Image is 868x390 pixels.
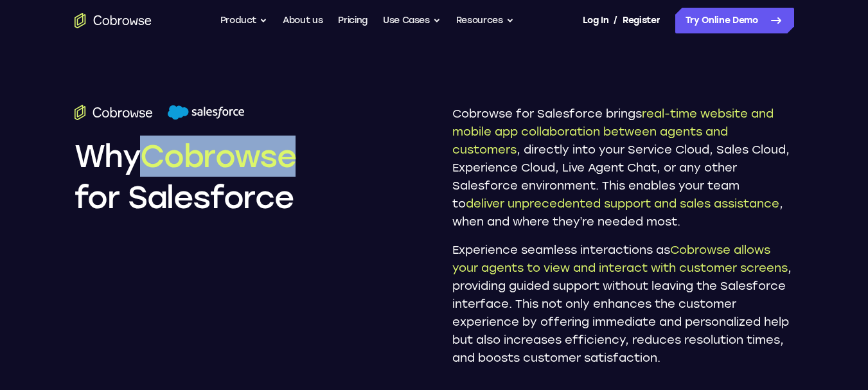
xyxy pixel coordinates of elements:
[75,105,153,120] img: Cobrowse.io logo
[452,107,774,157] strong: real-time website and mobile app collaboration between agents and customers
[75,136,416,218] h2: Why for Salesforce
[675,8,794,33] a: Try Online Demo
[614,13,617,28] span: /
[456,8,514,33] button: Resources
[466,197,779,211] strong: deliver unprecedented support and sales assistance
[283,8,323,33] a: About us
[452,241,794,367] p: Experience seamless interactions as , providing guided support without leaving the Salesforce int...
[75,13,152,28] a: Go to the home page
[623,8,660,33] a: Register
[452,105,794,231] p: Cobrowse for Salesforce brings , directly into your Service Cloud, Sales Cloud, Experience Cloud,...
[338,8,368,33] a: Pricing
[452,243,788,275] strong: Cobrowse allows your agents to view and interact with customer screens
[583,8,608,33] a: Log In
[168,105,244,120] img: Salesforce logo
[140,137,296,175] span: Cobrowse
[220,8,268,33] button: Product
[383,8,441,33] button: Use Cases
